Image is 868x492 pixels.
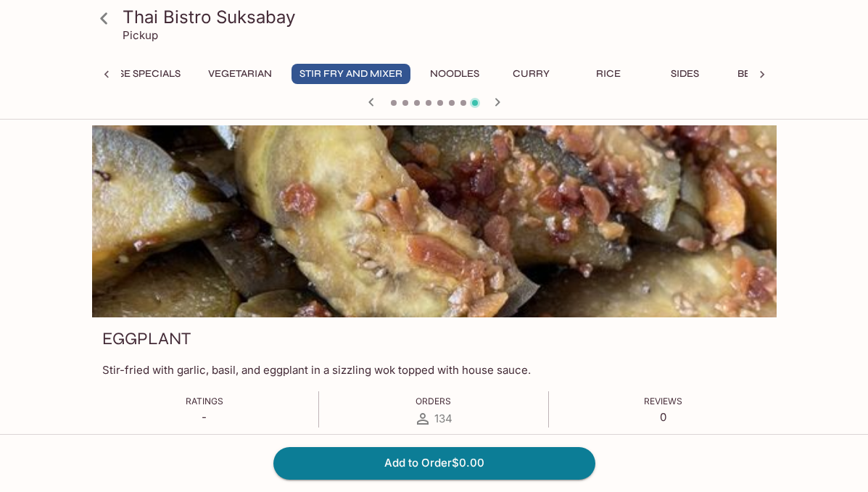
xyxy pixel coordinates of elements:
[186,396,223,406] span: Ratings
[499,64,564,84] button: Curry
[576,64,641,84] button: Rice
[273,447,595,479] button: Add to Order$0.00
[653,64,718,84] button: Sides
[123,28,158,42] p: Pickup
[644,396,682,406] span: Reviews
[292,64,410,84] button: Stir Fry and Mixer
[92,125,777,317] div: EGGPLANT
[422,64,487,84] button: Noodles
[102,363,766,377] p: Stir-fried with garlic, basil, and eggplant in a sizzling wok topped with house sauce.
[729,64,806,84] button: Beverages
[416,396,451,406] span: Orders
[123,6,771,28] h3: Thai Bistro Suksabay
[102,328,191,350] h3: EGGPLANT
[200,64,280,84] button: Vegetarian
[434,412,452,425] span: 134
[644,410,682,424] p: 0
[186,410,223,424] p: -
